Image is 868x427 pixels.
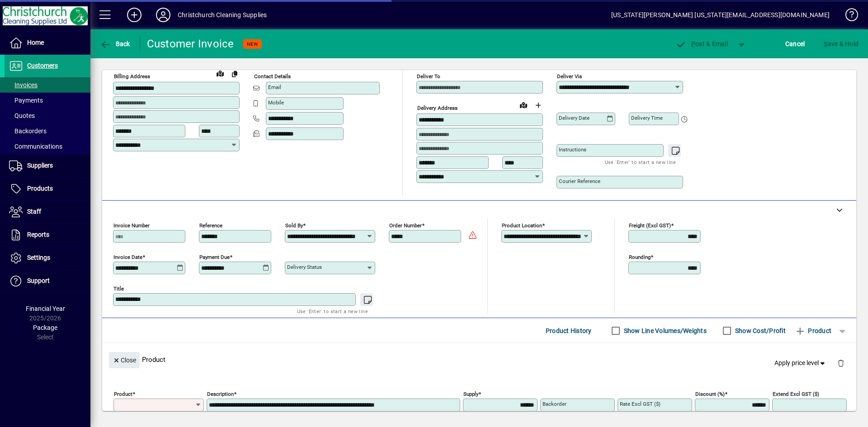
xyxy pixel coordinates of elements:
[268,84,281,90] mat-label: Email
[695,391,725,397] mat-label: Discount (%)
[773,391,819,397] mat-label: Extend excl GST ($)
[629,254,651,260] mat-label: Rounding
[178,8,267,22] div: Christchurch Cleaning Supplies
[5,155,90,177] a: Suppliers
[109,352,140,368] button: Close
[463,391,478,397] mat-label: Supply
[559,146,586,153] mat-label: Instructions
[785,37,805,51] span: Cancel
[671,36,732,52] button: Post & Email
[9,112,35,119] span: Quotes
[9,143,62,150] span: Communications
[147,37,234,51] div: Customer Invoice
[27,231,49,238] span: Reports
[27,62,58,69] span: Customers
[559,115,590,121] mat-label: Delivery date
[100,40,130,47] span: Back
[113,286,124,292] mat-label: Title
[622,326,707,335] label: Show Line Volumes/Weights
[5,93,90,108] a: Payments
[542,401,566,407] mat-label: Backorder
[120,7,149,23] button: Add
[605,157,676,167] mat-hint: Use 'Enter' to start a new line
[113,353,136,368] span: Close
[611,8,830,22] div: [US_STATE][PERSON_NAME] [US_STATE][EMAIL_ADDRESS][DOMAIN_NAME]
[783,36,807,52] button: Cancel
[9,127,47,135] span: Backorders
[27,185,53,192] span: Products
[9,97,43,104] span: Payments
[9,81,38,89] span: Invoices
[821,36,861,52] button: Save & Hold
[199,222,222,229] mat-label: Reference
[389,222,422,229] mat-label: Order number
[795,324,831,338] span: Product
[247,41,258,47] span: NEW
[5,178,90,200] a: Products
[542,323,595,339] button: Product History
[5,224,90,246] a: Reports
[113,222,150,229] mat-label: Invoice number
[285,222,303,229] mat-label: Sold by
[5,139,90,154] a: Communications
[830,359,852,367] app-page-header-button: Delete
[790,323,836,339] button: Product
[102,343,856,376] div: Product
[516,98,531,112] a: View on map
[830,352,852,374] button: Delete
[27,39,44,46] span: Home
[839,2,857,31] a: Knowledge Base
[620,401,660,407] mat-label: Rate excl GST ($)
[824,40,827,47] span: S
[90,36,140,52] app-page-header-button: Back
[502,222,542,229] mat-label: Product location
[27,254,50,261] span: Settings
[27,277,50,284] span: Support
[149,7,178,23] button: Profile
[207,391,234,397] mat-label: Description
[631,115,663,121] mat-label: Delivery time
[33,324,57,331] span: Package
[5,201,90,223] a: Staff
[675,40,728,47] span: ost & Email
[5,108,90,123] a: Quotes
[27,162,53,169] span: Suppliers
[5,270,90,292] a: Support
[559,178,600,184] mat-label: Courier Reference
[5,247,90,269] a: Settings
[227,66,242,81] button: Copy to Delivery address
[26,305,65,312] span: Financial Year
[531,98,545,113] button: Choose address
[297,306,368,316] mat-hint: Use 'Enter' to start a new line
[771,355,830,371] button: Apply price level
[113,254,142,260] mat-label: Invoice date
[5,123,90,139] a: Backorders
[824,37,859,51] span: ave & Hold
[5,77,90,93] a: Invoices
[733,326,786,335] label: Show Cost/Profit
[5,32,90,54] a: Home
[213,66,227,80] a: View on map
[199,254,230,260] mat-label: Payment due
[629,222,671,229] mat-label: Freight (excl GST)
[774,358,827,368] span: Apply price level
[27,208,41,215] span: Staff
[287,264,322,270] mat-label: Delivery status
[417,73,440,80] mat-label: Deliver To
[98,36,132,52] button: Back
[268,99,284,106] mat-label: Mobile
[114,391,132,397] mat-label: Product
[546,324,592,338] span: Product History
[557,73,582,80] mat-label: Deliver via
[107,356,142,364] app-page-header-button: Close
[691,40,695,47] span: P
